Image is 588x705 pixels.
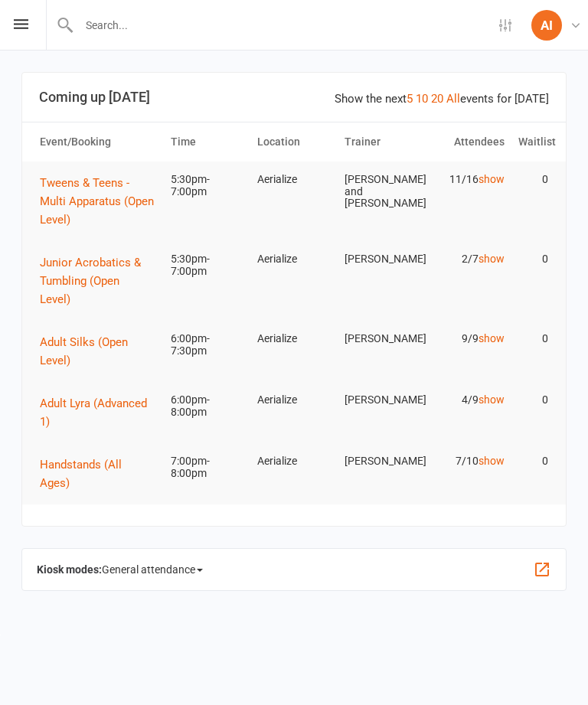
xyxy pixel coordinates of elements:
td: Aerialize [250,241,338,277]
button: Tweens & Teens - Multi Apparatus (Open Level) [40,174,157,229]
td: 0 [511,382,555,418]
button: Adult Lyra (Advanced 1) [40,394,157,431]
td: [PERSON_NAME] [338,241,425,277]
th: Waitlist [511,122,555,162]
td: 0 [511,321,555,357]
a: show [479,393,505,406]
td: Aerialize [250,443,338,479]
td: Aerialize [250,162,338,197]
strong: Kiosk modes: [37,563,102,576]
a: show [479,455,505,467]
button: Junior Acrobatics & Tumbling (Open Level) [40,253,157,308]
td: 0 [511,443,555,479]
button: Adult Silks (Open Level) [40,333,157,370]
a: show [479,253,505,265]
div: AI [531,10,562,41]
td: [PERSON_NAME] [338,382,425,418]
a: All [446,92,460,106]
td: 6:00pm-7:30pm [164,321,251,369]
td: [PERSON_NAME] [338,321,425,357]
td: 4/9 [424,382,511,418]
td: 11/16 [424,162,511,197]
td: [PERSON_NAME] [338,443,425,479]
td: 0 [511,241,555,277]
span: Handstands (All Ages) [40,458,122,490]
td: 5:30pm-7:00pm [164,162,251,210]
a: 20 [431,92,443,106]
a: show [479,332,505,344]
td: 7:00pm-8:00pm [164,443,251,491]
span: Adult Lyra (Advanced 1) [40,397,147,429]
div: Show the next events for [DATE] [335,90,549,108]
span: Junior Acrobatics & Tumbling (Open Level) [40,256,141,306]
td: 6:00pm-8:00pm [164,382,251,430]
td: 9/9 [424,321,511,357]
td: 2/7 [424,241,511,277]
span: Adult Silks (Open Level) [40,335,128,367]
th: Attendees [424,122,511,162]
span: Tweens & Teens - Multi Apparatus (Open Level) [40,176,154,227]
td: 7/10 [424,443,511,479]
th: Trainer [338,122,425,162]
button: Handstands (All Ages) [40,455,157,492]
a: 10 [416,92,428,106]
th: Location [250,122,338,162]
td: 5:30pm-7:00pm [164,241,251,289]
a: show [479,173,505,185]
td: [PERSON_NAME] and [PERSON_NAME] [338,162,425,221]
td: Aerialize [250,321,338,357]
span: General attendance [102,557,203,582]
h3: Coming up [DATE] [39,90,549,105]
td: Aerialize [250,382,338,418]
a: 5 [407,92,413,106]
th: Event/Booking [33,122,164,162]
td: 0 [511,162,555,197]
th: Time [164,122,251,162]
input: Search... [74,15,481,36]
